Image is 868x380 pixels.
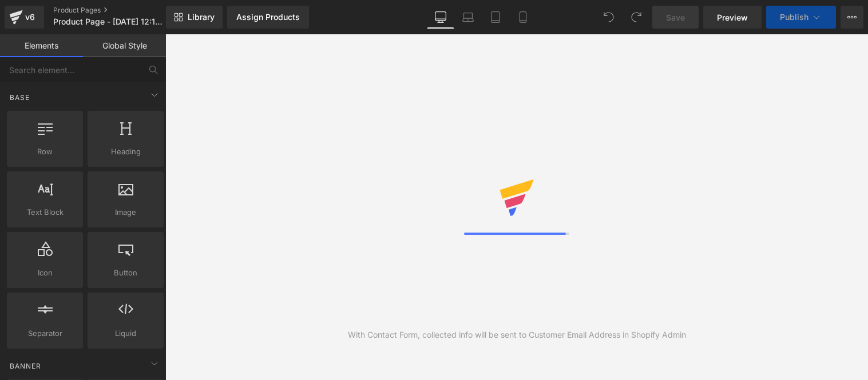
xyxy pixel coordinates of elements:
span: Icon [10,267,80,279]
span: Product Page - [DATE] 12:17:16 [53,17,163,26]
span: Image [91,206,160,218]
span: Banner [9,361,42,371]
div: Assign Products [236,13,300,22]
a: Desktop [427,6,454,29]
span: Publish [780,13,808,22]
a: Mobile [509,6,537,29]
button: Publish [766,6,836,29]
span: Library [188,12,215,22]
a: v6 [5,6,44,29]
a: Tablet [482,6,509,29]
button: Redo [625,6,648,29]
div: v6 [23,10,37,25]
span: Base [9,92,31,103]
span: Button [91,267,160,279]
a: Global Style [83,34,166,57]
a: Preview [703,6,762,29]
a: Laptop [454,6,482,29]
span: Liquid [91,327,160,339]
span: Preview [717,11,748,23]
span: Text Block [10,206,80,218]
span: Row [10,146,80,158]
div: With Contact Form, collected info will be sent to Customer Email Address in Shopify Admin [348,329,686,341]
span: Save [666,11,685,23]
button: More [841,6,863,29]
span: Heading [91,146,160,158]
button: Undo [597,6,620,29]
span: Separator [10,327,80,339]
a: Product Pages [53,6,185,15]
a: New Library [166,6,223,29]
